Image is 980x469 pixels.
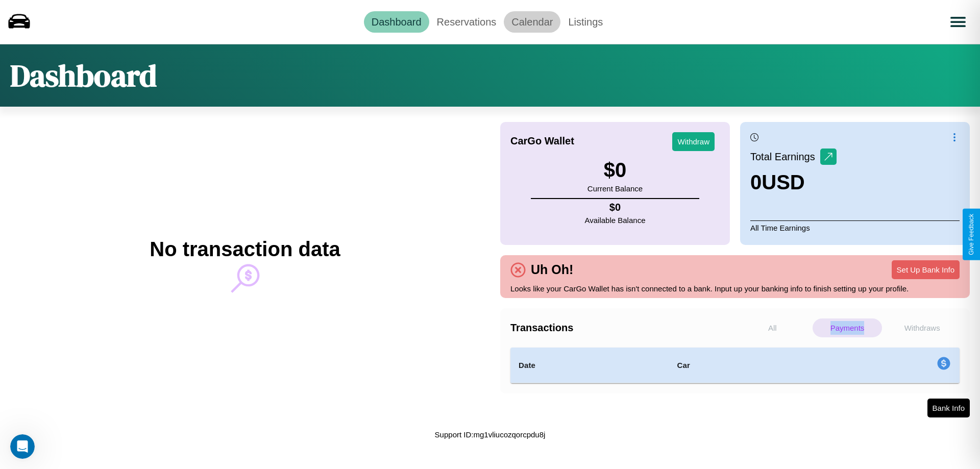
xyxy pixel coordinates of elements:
table: simple table [510,348,960,383]
p: Total Earnings [750,147,820,166]
p: Current Balance [587,182,643,195]
button: Set Up Bank Info [892,260,960,279]
a: Calendar [504,11,560,33]
button: Bank Info [927,399,970,417]
button: Withdraw [672,132,715,151]
p: Looks like your CarGo Wallet has isn't connected to a bank. Input up your banking info to finish ... [510,282,960,295]
button: Open menu [944,8,972,36]
h4: CarGo Wallet [510,135,574,147]
p: All Time Earnings [750,220,960,235]
h4: Uh Oh! [526,262,578,277]
h4: Car [677,359,800,372]
a: Dashboard [364,11,429,33]
h3: $ 0 [587,159,643,182]
h1: Dashboard [10,55,157,96]
h4: Date [519,359,660,372]
div: Give Feedback [968,214,975,255]
p: Payments [813,318,883,337]
a: Reservations [429,11,504,33]
p: All [738,318,807,337]
p: Available Balance [585,213,646,227]
h3: 0 USD [750,171,837,194]
p: Support ID: mg1vliucozqorcpdu8j [435,428,546,441]
iframe: Intercom live chat [10,434,35,459]
h4: Transactions [510,322,735,334]
p: Withdraws [887,318,957,337]
h2: No transaction data [150,238,340,261]
a: Listings [560,11,610,33]
h4: $ 0 [585,202,646,213]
